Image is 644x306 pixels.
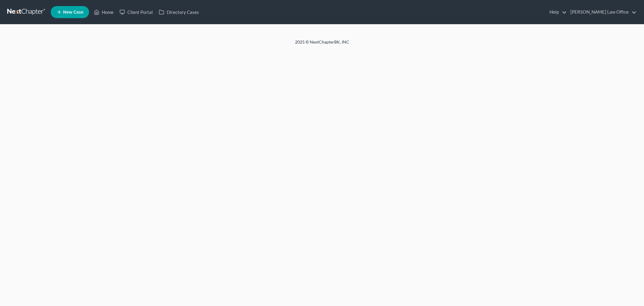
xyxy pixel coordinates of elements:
[150,39,494,50] div: 2025 © NextChapterBK, INC
[156,7,202,18] a: Directory Cases
[546,7,567,18] a: Help
[117,7,156,18] a: Client Portal
[51,6,89,18] new-legal-case-button: New Case
[567,7,636,18] a: [PERSON_NAME] Law Office
[91,7,117,18] a: Home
